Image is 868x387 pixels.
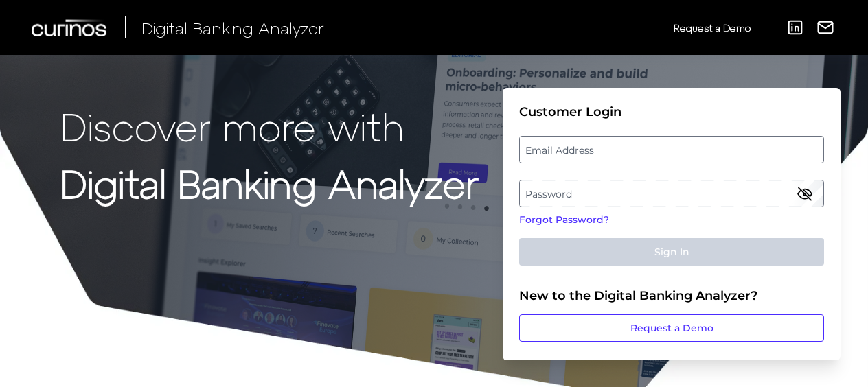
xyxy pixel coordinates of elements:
[520,137,823,162] label: Email Address
[519,238,824,266] button: Sign In
[141,18,324,38] span: Digital Banking Analyzer
[60,160,479,206] strong: Digital Banking Analyzer
[674,16,751,39] a: Request a Demo
[674,22,751,34] span: Request a Demo
[519,213,824,227] a: Forgot Password?
[60,104,479,148] p: Discover more with
[32,19,108,36] img: Curinos
[519,104,824,119] div: Customer Login
[519,288,824,303] div: New to the Digital Banking Analyzer?
[519,314,824,342] a: Request a Demo
[520,181,823,206] label: Password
